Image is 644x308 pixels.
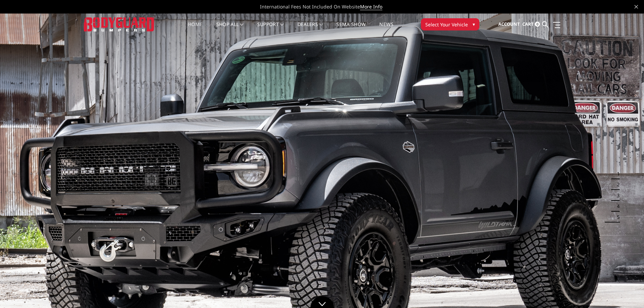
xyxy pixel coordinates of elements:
span: 0 [535,22,540,27]
span: Account [498,21,520,27]
a: Cart 0 [522,15,540,33]
button: 2 of 5 [613,179,620,190]
img: BODYGUARD BUMPERS [84,17,155,31]
button: 4 of 5 [613,201,620,212]
button: 5 of 5 [613,212,620,222]
a: Support [257,22,284,35]
a: Home [188,22,202,35]
a: Dealers [297,22,323,35]
button: 1 of 5 [613,168,620,179]
button: 3 of 5 [613,190,620,201]
button: Select Your Vehicle [421,18,479,30]
a: News [379,22,393,35]
span: Cart [522,21,534,27]
a: shop all [216,22,244,35]
iframe: Chat Widget [610,276,644,308]
a: Account [498,15,520,33]
a: SEMA Show [336,22,366,35]
span: Select Your Vehicle [425,21,468,28]
a: More Info [360,3,382,10]
a: Click to Down [310,296,334,308]
span: ▾ [473,21,475,28]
